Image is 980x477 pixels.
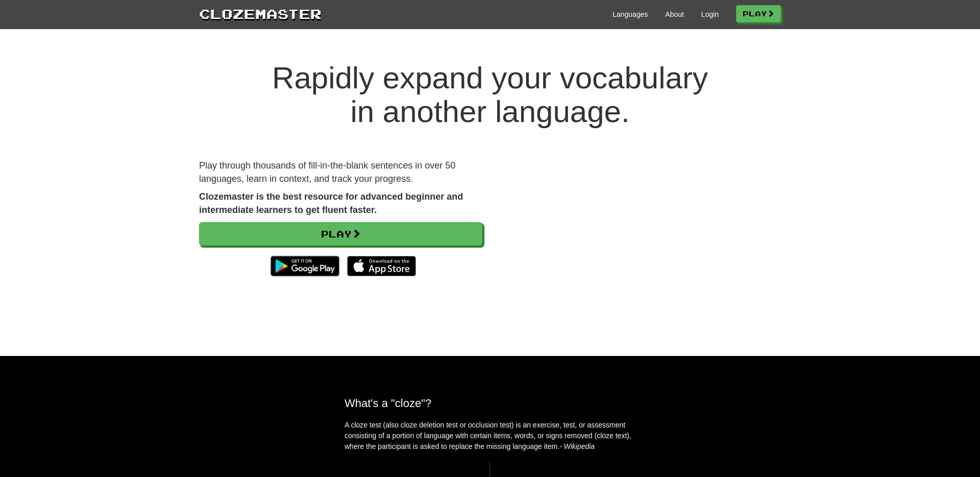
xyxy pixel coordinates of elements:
[199,192,463,215] strong: Clozemaster is the best resource for advanced beginner and intermediate learners to get fluent fa...
[736,5,781,22] a: Play
[345,420,635,452] p: A cloze test (also cloze deletion test or occlusion test) is an exercise, test, or assessment con...
[199,159,482,185] p: Play through thousands of fill-in-the-blank sentences in over 50 languages, learn in context, and...
[199,4,322,23] a: Clozemaster
[665,9,684,19] a: About
[559,442,595,450] em: - Wikipedia
[265,251,345,281] img: Get it on Google Play
[701,9,719,19] a: Login
[345,397,635,410] h2: What's a "cloze"?
[612,9,648,19] a: Languages
[347,256,416,276] img: Download_on_the_App_Store_Badge_US-UK_135x40-25178aeef6eb6b83b96f5f2d004eda3bffbb37122de64afbaef7...
[199,222,482,246] a: Play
